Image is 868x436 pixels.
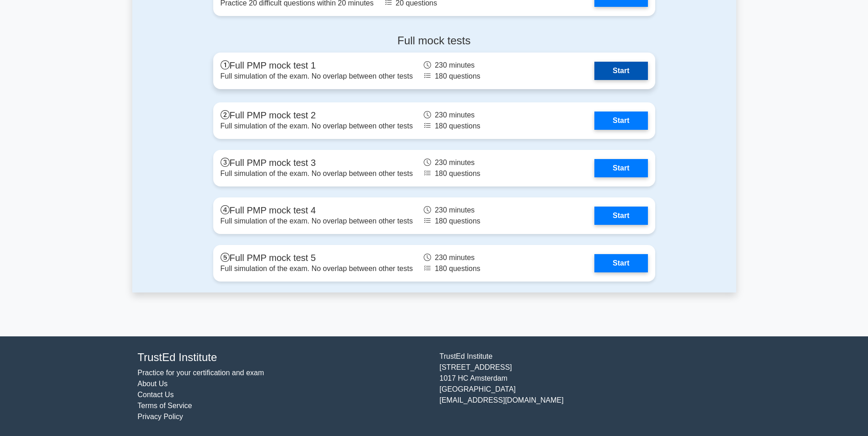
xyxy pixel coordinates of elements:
[594,254,647,272] a: Start
[434,351,736,423] div: TrustEd Institute [STREET_ADDRESS] 1017 HC Amsterdam [GEOGRAPHIC_DATA] [EMAIL_ADDRESS][DOMAIN_NAME]
[138,391,174,399] a: Contact Us
[594,62,647,80] a: Start
[594,159,647,177] a: Start
[138,402,192,409] a: Terms of Service
[138,413,183,420] a: Privacy Policy
[213,34,655,48] h4: Full mock tests
[594,207,647,225] a: Start
[594,112,647,130] a: Start
[138,369,264,377] a: Practice for your certification and exam
[138,380,168,388] a: About Us
[138,351,429,364] h4: TrustEd Institute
